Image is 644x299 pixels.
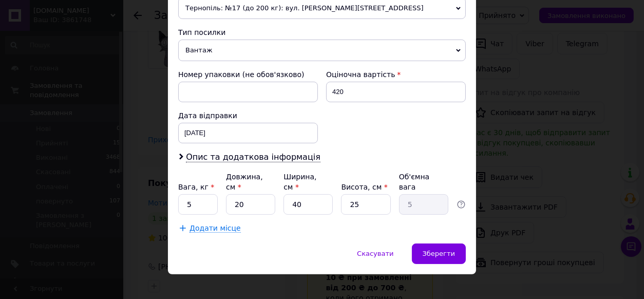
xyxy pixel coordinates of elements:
[399,172,448,192] div: Об'ємна вага
[341,183,387,191] label: Висота, см
[283,173,316,191] label: Ширина, см
[178,40,466,61] span: Вантаж
[423,250,455,257] span: Зберегти
[326,69,466,80] div: Оціночна вартість
[186,152,320,162] span: Опис та додаткова інформація
[190,224,241,233] span: Додати місце
[226,173,263,191] label: Довжина, см
[178,69,318,80] div: Номер упаковки (не обов'язково)
[357,250,393,257] span: Скасувати
[178,183,214,191] label: Вага, кг
[178,28,225,36] span: Тип посилки
[178,110,318,121] div: Дата відправки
